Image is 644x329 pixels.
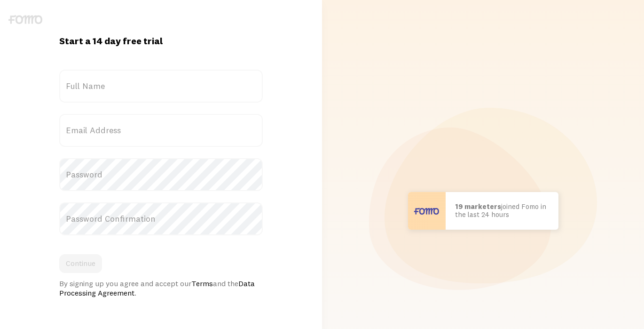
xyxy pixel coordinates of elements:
label: Email Address [59,114,263,147]
p: joined Fomo in the last 24 hours [455,203,549,218]
a: Terms [191,279,213,288]
label: Password [59,158,263,191]
a: Data Processing Agreement [59,279,255,297]
img: fomo-logo-gray-b99e0e8ada9f9040e2984d0d95b3b12da0074ffd48d1e5cb62ac37fc77b0b268.svg [8,15,42,24]
h1: Start a 14 day free trial [59,35,263,47]
label: Full Name [59,70,263,103]
div: By signing up you agree and accept our and the . [59,279,263,297]
label: Password Confirmation [59,202,263,235]
b: 19 marketers [455,202,501,211]
img: User avatar [408,192,446,230]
